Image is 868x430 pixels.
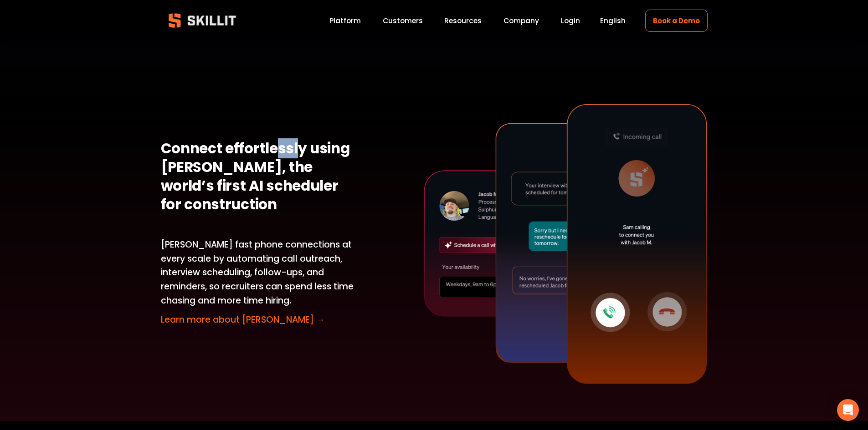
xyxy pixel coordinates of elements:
[161,7,244,34] img: Skillit
[161,138,353,214] strong: Connect effortlessly using [PERSON_NAME], the world’s first AI scheduler for construction
[161,314,325,326] a: Learn more about [PERSON_NAME] →
[161,238,361,308] p: [PERSON_NAME] fast phone connections at every scale by automating call outreach, interview schedu...
[600,15,626,26] span: English
[645,10,707,32] a: Book a Demo
[444,15,482,27] a: folder dropdown
[444,15,482,26] span: Resources
[329,15,361,27] a: Platform
[503,15,539,27] a: Company
[837,399,859,421] div: Open Intercom Messenger
[561,15,580,27] a: Login
[600,15,626,27] div: language picker
[383,15,423,27] a: Customers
